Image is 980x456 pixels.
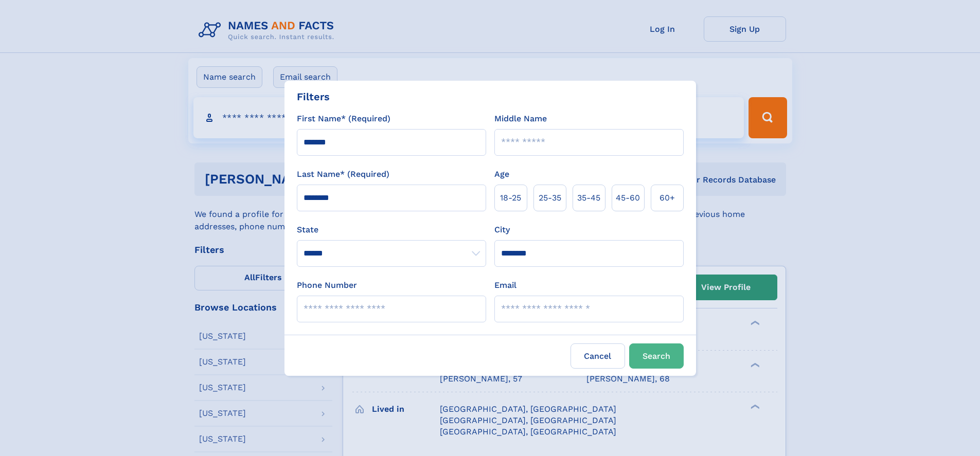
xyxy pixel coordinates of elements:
[297,224,486,236] label: State
[616,192,640,204] span: 45‑60
[571,343,625,369] label: Cancel
[494,279,516,291] label: Email
[297,113,390,125] label: First Name* (Required)
[660,192,675,204] span: 60+
[297,279,357,291] label: Phone Number
[494,113,547,125] label: Middle Name
[629,343,684,369] button: Search
[297,89,330,104] div: Filters
[539,192,561,204] span: 25‑35
[297,168,389,180] label: Last Name* (Required)
[494,168,509,180] label: Age
[494,224,510,236] label: City
[500,192,521,204] span: 18‑25
[577,192,600,204] span: 35‑45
